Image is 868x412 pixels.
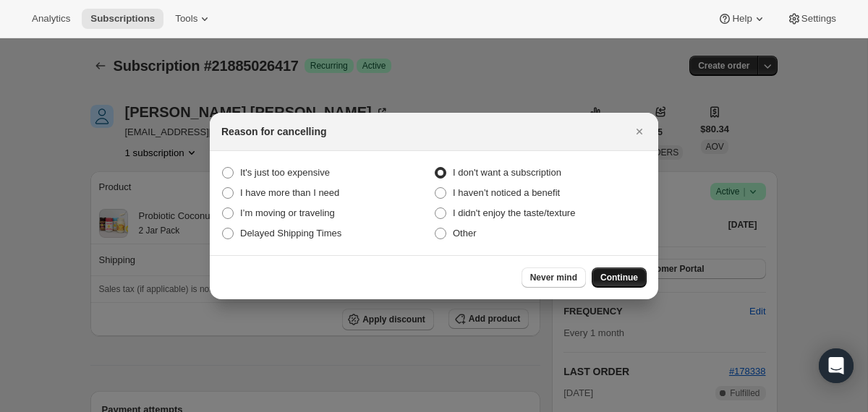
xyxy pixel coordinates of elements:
[592,267,647,288] button: Continue
[175,13,197,25] span: Tools
[778,9,845,29] button: Settings
[453,228,477,239] span: Other
[530,272,577,283] span: Never mind
[240,167,330,178] span: It's just too expensive
[600,272,638,283] span: Continue
[240,207,335,218] span: I’m moving or traveling
[801,13,836,25] span: Settings
[240,187,339,198] span: I have more than I need
[90,13,155,25] span: Subscriptions
[453,187,560,198] span: I haven’t noticed a benefit
[166,9,221,29] button: Tools
[732,13,752,25] span: Help
[32,13,70,25] span: Analytics
[221,124,326,139] h2: Reason for cancelling
[522,267,586,288] button: Never mind
[82,9,163,29] button: Subscriptions
[629,121,650,142] button: Close
[453,167,561,178] span: I don't want a subscription
[23,9,79,29] button: Analytics
[240,228,341,239] span: Delayed Shipping Times
[453,207,575,218] span: I didn't enjoy the taste/texture
[819,348,854,383] div: Open Intercom Messenger
[709,9,775,29] button: Help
